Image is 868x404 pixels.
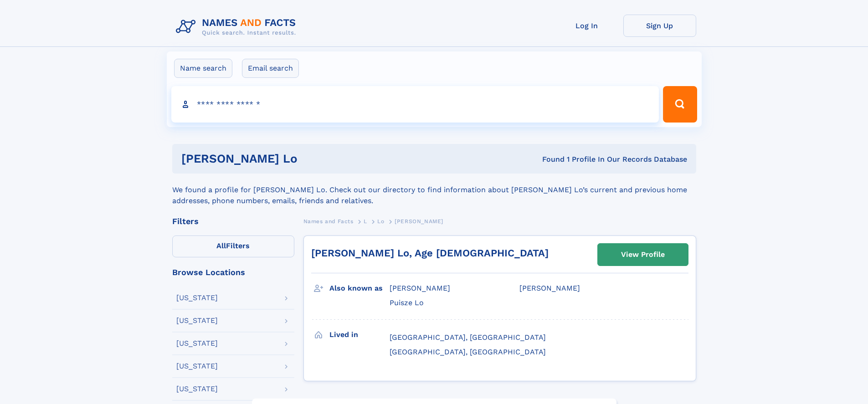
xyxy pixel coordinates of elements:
a: Log In [550,15,623,37]
span: Lo [377,218,384,225]
span: [PERSON_NAME] [519,284,580,292]
label: Name search [174,59,232,78]
div: [US_STATE] [176,340,218,347]
a: View Profile [598,244,688,266]
input: search input [171,86,659,123]
div: Found 1 Profile In Our Records Database [420,154,687,164]
button: Search Button [663,86,697,123]
span: L [364,218,367,225]
div: View Profile [621,244,665,265]
div: We found a profile for [PERSON_NAME] Lo. Check out our directory to find information about [PERSO... [172,174,696,206]
span: [PERSON_NAME] [390,284,450,292]
a: [PERSON_NAME] Lo, Age [DEMOGRAPHIC_DATA] [311,247,549,259]
span: [GEOGRAPHIC_DATA], [GEOGRAPHIC_DATA] [390,333,546,342]
div: [US_STATE] [176,385,218,393]
a: Names and Facts [303,215,354,227]
div: [US_STATE] [176,363,218,370]
img: Logo Names and Facts [172,15,303,39]
span: [PERSON_NAME] [395,218,443,225]
h3: Lived in [329,327,390,343]
label: Email search [242,59,299,78]
label: Filters [172,235,294,257]
h3: Also known as [329,281,390,296]
div: Browse Locations [172,268,294,276]
div: Filters [172,217,294,225]
div: [US_STATE] [176,294,218,302]
span: Puisze Lo [390,298,424,307]
div: [US_STATE] [176,317,218,324]
a: L [364,215,367,227]
a: Sign Up [623,15,696,37]
a: Lo [377,215,384,227]
h1: [PERSON_NAME] Lo [181,153,420,164]
span: All [216,241,226,250]
span: [GEOGRAPHIC_DATA], [GEOGRAPHIC_DATA] [390,348,546,356]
